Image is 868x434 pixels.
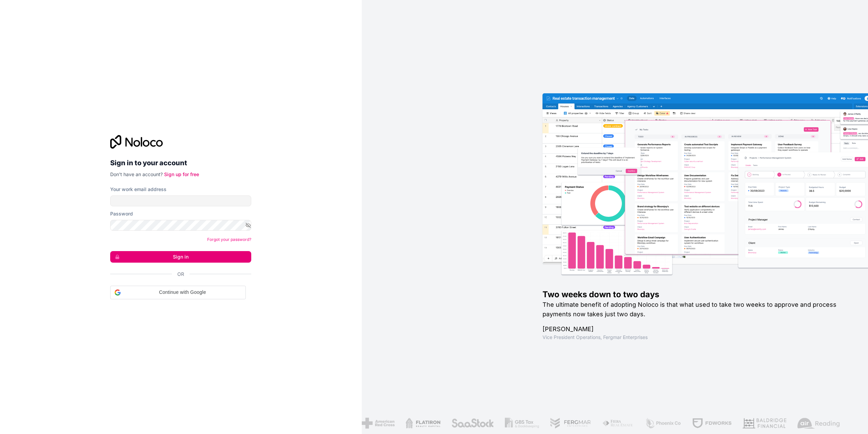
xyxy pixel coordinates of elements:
h2: Sign in to your account [110,157,251,169]
img: /assets/american-red-cross-BAupjrZR.png [361,418,394,429]
img: /assets/baldridge-DxmPIwAm.png [742,418,786,429]
label: Your work email address [110,186,166,193]
span: Continue with Google [123,289,241,296]
img: /assets/airreading-FwAmRzSr.png [797,418,840,429]
a: Sign up for free [164,171,199,177]
button: Sign in [110,251,251,263]
input: Password [110,220,251,231]
span: Don't have an account? [110,171,163,177]
h1: [PERSON_NAME] [542,324,846,334]
input: Email address [110,195,251,206]
h2: The ultimate benefit of adopting Noloco is that what used to take two weeks to approve and proces... [542,300,846,319]
label: Password [110,210,133,217]
img: /assets/fiera-fwj2N5v4.png [601,418,633,429]
img: /assets/saastock-C6Zbiodz.png [451,418,493,429]
img: /assets/fergmar-CudnrXN5.png [549,418,591,429]
span: Or [177,271,184,278]
img: /assets/gbstax-C-GtDUiK.png [504,418,539,429]
h1: Two weeks down to two days [542,289,846,300]
div: Continue with Google [110,286,246,299]
h1: Vice President Operations , Fergmar Enterprises [542,334,846,341]
img: /assets/phoenix-BREaitsQ.png [644,418,681,429]
img: /assets/fdworks-Bi04fVtw.png [691,418,731,429]
a: Forgot your password? [207,237,251,242]
img: /assets/flatiron-C8eUkumj.png [405,418,440,429]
